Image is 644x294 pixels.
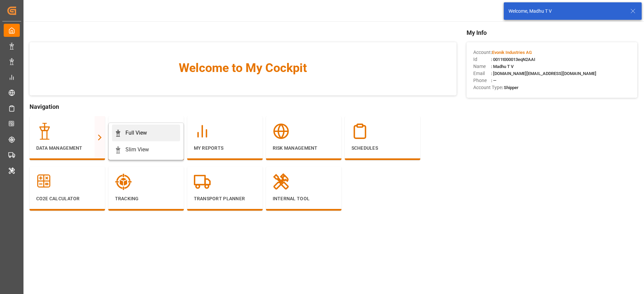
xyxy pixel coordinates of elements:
[273,195,335,202] p: Internal Tool
[491,64,514,69] span: : Madhu T V
[473,56,491,63] span: Id
[508,8,624,15] div: Welcome, Madhu T V
[491,78,496,83] span: : —
[473,49,491,56] span: Account
[502,85,519,90] span: : Shipper
[473,63,491,70] span: Name
[473,70,491,77] span: Email
[467,28,637,37] span: My Info
[273,145,335,152] p: Risk Management
[492,50,532,55] span: Evonik Industries AG
[491,71,596,76] span: : [DOMAIN_NAME][EMAIL_ADDRESS][DOMAIN_NAME]
[352,145,414,152] p: Schedules
[43,59,443,77] span: Welcome to My Cockpit
[36,145,98,152] p: Data Management
[473,77,491,84] span: Phone
[491,50,532,55] span: :
[125,129,147,137] div: Full View
[115,195,177,202] p: Tracking
[30,102,457,111] span: Navigation
[194,145,256,152] p: My Reports
[473,84,502,91] span: Account Type
[194,195,256,202] p: Transport Planner
[125,146,149,154] div: Slim View
[112,141,180,158] a: Slim View
[36,195,98,202] p: CO2e Calculator
[112,125,180,141] a: Full View
[491,57,535,62] span: : 0011t000013eqN2AAI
